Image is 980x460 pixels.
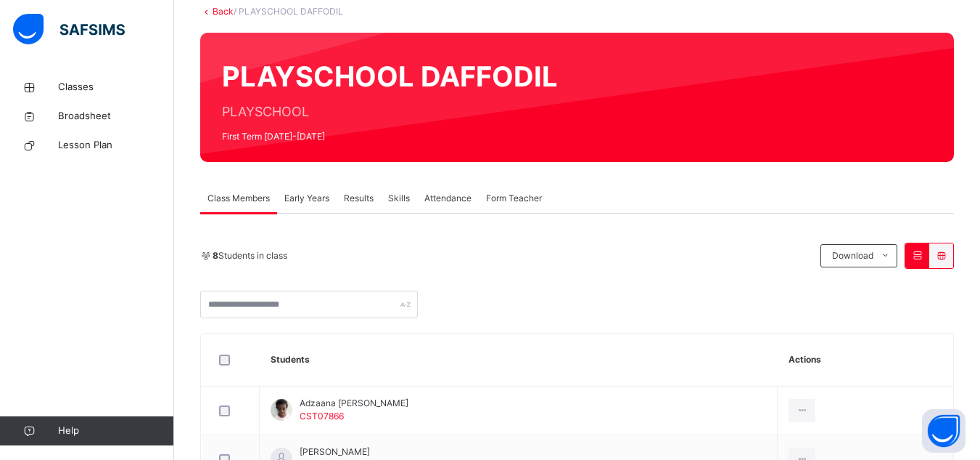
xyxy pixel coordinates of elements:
[58,138,174,153] span: Lesson Plan
[922,409,965,453] button: Open asap
[222,130,558,143] span: First Term [DATE]-[DATE]
[388,192,410,205] span: Skills
[213,249,287,262] span: Students in class
[213,6,234,17] a: Back
[58,80,174,94] span: Classes
[58,424,173,438] span: Help
[207,192,270,205] span: Class Members
[234,6,343,17] span: / PLAYSCHOOL DAFFODIL
[300,445,370,459] span: [PERSON_NAME]
[13,14,125,44] img: safsims
[300,411,344,421] span: CST07866
[832,249,873,262] span: Download
[344,192,374,205] span: Results
[424,192,472,205] span: Attendance
[486,192,542,205] span: Form Teacher
[58,109,174,124] span: Broadsheet
[778,334,953,387] th: Actions
[284,192,329,205] span: Early Years
[300,397,408,410] span: Adzaana [PERSON_NAME]
[260,334,778,387] th: Students
[213,250,218,261] b: 8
